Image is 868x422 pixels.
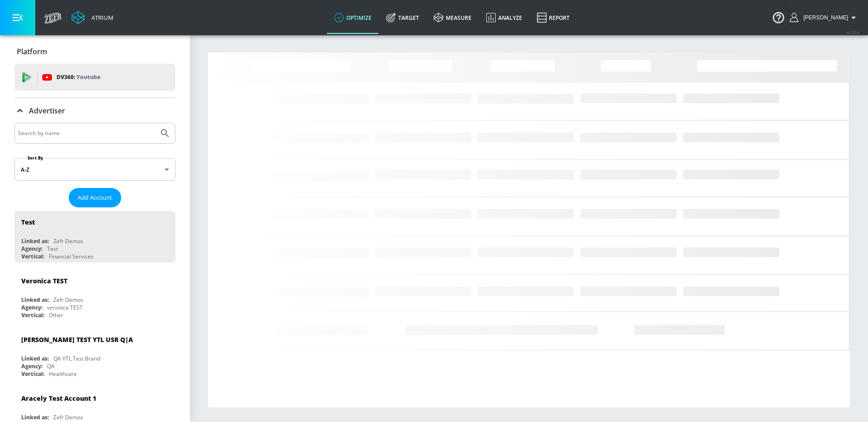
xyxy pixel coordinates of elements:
button: Add Account [69,188,121,207]
p: Platform [17,47,47,56]
p: Advertiser [29,106,65,116]
span: login as: casey.cohen@zefr.com [800,14,848,21]
div: Veronica TEST [21,277,67,285]
div: Vertical: [21,253,44,260]
a: Target [379,1,426,34]
div: TestLinked as:Zefr DemosAgency:TestVertical:Financial Services [14,211,175,263]
div: Aracely Test Account 1 [21,394,96,403]
div: Platform [14,39,175,64]
div: DV360: Youtube [14,64,175,91]
div: Veronica TESTLinked as:Zefr DemosAgency:veronica TESTVertical:Other [14,270,175,321]
div: Linked as: [21,355,49,362]
div: [PERSON_NAME] TEST YTL USR Q|ALinked as:QA YTL Test BrandAgency:QAVertical:Healthcare [14,328,175,380]
div: QA YTL Test Brand [53,355,100,362]
div: Linked as: [21,237,49,245]
button: Open Resource Center [766,5,791,30]
a: Analyze [479,1,529,34]
div: Agency: [21,245,42,253]
div: QA [47,362,55,370]
div: Agency: [21,362,42,370]
label: Sort By [26,155,45,161]
div: Zefr Demos [53,413,83,421]
p: DV360: [57,72,100,82]
button: [PERSON_NAME] [790,12,859,23]
div: Test [47,245,58,253]
div: veronica TEST [47,304,83,311]
a: optimize [327,1,379,34]
a: Atrium [71,11,113,24]
div: Vertical: [21,370,44,378]
a: Report [529,1,577,34]
div: Test [21,218,35,226]
div: [PERSON_NAME] TEST YTL USR Q|A [21,335,133,344]
div: A-Z [14,158,175,181]
div: Advertiser [14,98,175,123]
div: Linked as: [21,296,49,304]
div: Atrium [88,14,113,22]
div: Zefr Demos [53,296,83,304]
div: Vertical: [21,311,44,319]
a: measure [426,1,479,34]
div: Other [49,311,63,319]
div: Zefr Demos [53,237,83,245]
p: Youtube [76,72,100,82]
div: Healthcare [49,370,77,378]
div: Agency: [21,304,42,311]
div: Linked as: [21,413,49,421]
span: v 4.25.4 [846,30,859,35]
div: Financial Services [49,253,94,260]
input: Search by name [18,127,155,139]
span: Add Account [78,192,112,203]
